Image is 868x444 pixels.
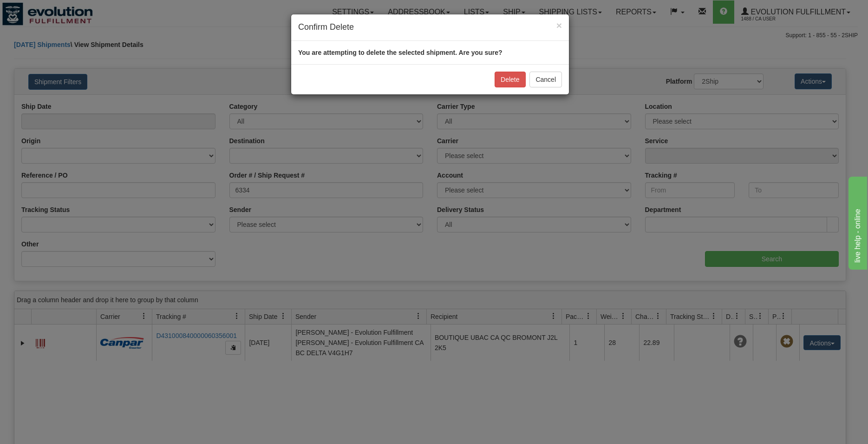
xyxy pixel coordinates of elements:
[495,72,525,87] button: Delete
[529,72,562,87] button: Cancel
[298,49,503,56] strong: You are attempting to delete the selected shipment. Are you sure?
[847,174,867,269] iframe: chat widget
[556,20,562,31] span: ×
[7,6,86,17] div: live help - online
[556,20,562,30] button: Close
[298,21,562,33] h4: Confirm Delete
